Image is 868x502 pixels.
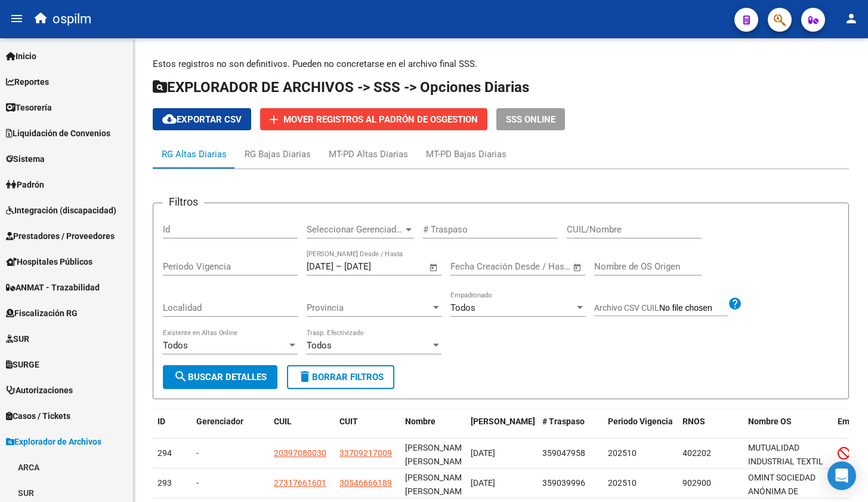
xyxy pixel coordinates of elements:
span: SURGE [6,358,39,371]
button: Open calendar [427,261,441,274]
span: - [196,478,199,488]
span: 27317661601 [274,478,326,488]
input: Fecha fin [509,261,567,272]
span: SUR [6,332,29,345]
span: Buscar Detalles [174,372,267,382]
datatable-header-cell: Nombre [400,409,466,448]
h3: Filtros [163,194,204,210]
div: [DATE] [471,476,533,490]
span: Todos [163,340,188,351]
datatable-header-cell: Gerenciador [191,409,269,448]
span: Periodo Vigencia [608,417,673,426]
span: CUIL [274,417,292,426]
span: 359039996 [542,478,585,488]
span: [PERSON_NAME] [PERSON_NAME] [405,443,469,466]
span: Reportes [6,75,49,88]
input: Fecha inicio [307,261,333,272]
span: Tesorería [6,101,52,114]
span: ANMAT - Trazabilidad [6,281,100,294]
div: [DATE] [471,446,533,460]
span: Nombre [405,417,435,426]
span: – [336,261,342,272]
span: ospilm [52,6,91,32]
input: Fecha fin [344,261,402,272]
span: [PERSON_NAME] [471,417,535,426]
div: MT-PD Bajas Diarias [426,148,506,161]
button: Exportar CSV [153,108,251,130]
button: SSS ONLINE [496,108,565,130]
span: 902900 [682,478,711,488]
p: Estos registros no son definitivos. Pueden no concretarse en el archivo final SSS. [153,57,849,71]
span: Liquidación de Convenios [6,127,110,140]
mat-icon: help [728,296,742,311]
input: Fecha inicio [450,261,499,272]
span: Padrón [6,178,44,191]
span: Borrar Filtros [298,372,384,382]
datatable-header-cell: CUIT [335,409,400,448]
div: RG Bajas Diarias [245,148,311,161]
span: - [196,448,199,458]
button: Borrar Filtros [287,365,394,389]
span: Seleccionar Gerenciador [307,224,403,235]
div: Open Intercom Messenger [827,461,856,490]
mat-icon: cloud_download [162,112,177,126]
span: Casos / Tickets [6,409,70,423]
span: Gerenciador [196,417,243,426]
span: 30546666189 [339,478,392,488]
span: MUTUALIDAD INDUSTRIAL TEXTIL [GEOGRAPHIC_DATA] [748,443,829,480]
span: Inicio [6,50,36,63]
datatable-header-cell: Fecha Traspaso [466,409,538,448]
span: EXPLORADOR DE ARCHIVOS -> SSS -> Opciones Diarias [153,79,529,96]
datatable-header-cell: Nombre OS [743,409,833,448]
span: Todos [307,340,332,351]
button: Buscar Detalles [163,365,277,389]
span: ID [157,417,165,426]
datatable-header-cell: CUIL [269,409,335,448]
span: 202510 [608,448,637,458]
datatable-header-cell: ID [153,409,191,448]
span: Hospitales Públicos [6,255,92,268]
datatable-header-cell: # Traspaso [538,409,603,448]
span: RNOS [682,417,705,426]
input: Archivo CSV CUIL [659,303,728,314]
span: 293 [157,478,172,488]
span: Fiscalización RG [6,307,78,320]
span: 202510 [608,478,637,488]
datatable-header-cell: RNOS [678,409,743,448]
span: 359047958 [542,448,585,458]
mat-icon: person [844,11,858,26]
span: Provincia [307,302,431,313]
span: Archivo CSV CUIL [594,303,659,313]
span: # Traspaso [542,417,585,426]
span: Mover registros al PADRÓN de OsGestion [283,114,478,125]
span: 294 [157,448,172,458]
span: Integración (discapacidad) [6,204,116,217]
span: CUIT [339,417,358,426]
span: Prestadores / Proveedores [6,229,115,243]
mat-icon: menu [10,11,24,26]
span: 402202 [682,448,711,458]
datatable-header-cell: Periodo Vigencia [603,409,678,448]
span: [PERSON_NAME] [PERSON_NAME] [405,473,469,496]
span: Todos [450,302,475,313]
span: 20397080030 [274,448,326,458]
span: Exportar CSV [162,114,242,125]
span: SSS ONLINE [506,114,555,125]
span: 33709217009 [339,448,392,458]
button: Open calendar [571,261,585,274]
span: Sistema [6,152,45,166]
div: MT-PD Altas Diarias [329,148,408,161]
div: RG Altas Diarias [162,148,227,161]
span: Explorador de Archivos [6,435,101,448]
span: Autorizaciones [6,384,73,397]
mat-icon: add [267,112,281,127]
span: Nombre OS [748,417,792,426]
mat-icon: search [174,369,188,384]
mat-icon: delete [298,369,312,384]
button: Mover registros al PADRÓN de OsGestion [260,108,487,130]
